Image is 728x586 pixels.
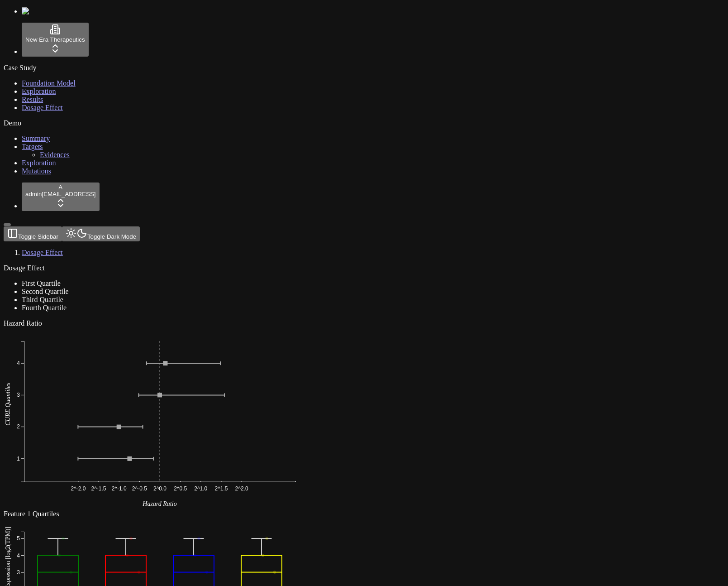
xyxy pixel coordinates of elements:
[4,249,638,257] nav: breadcrumb
[40,151,70,159] a: Evidences
[22,87,56,95] a: Exploration
[87,233,136,240] span: Toggle Dark Mode
[17,456,20,462] text: 1
[4,510,638,518] div: Feature 1 Quartiles
[17,535,20,542] text: 5
[4,319,638,327] div: Hazard Ratio
[235,485,248,492] text: 2^2.0
[153,485,167,492] text: 2^0.0
[4,119,724,127] div: Demo
[22,167,51,175] a: Mutations
[112,485,127,492] text: 2^-1.0
[25,36,85,43] span: New Era Therapeutics
[22,183,100,211] button: Aadmin[EMAIL_ADDRESS]
[62,226,140,241] button: Toggle Dark Mode
[91,485,106,492] text: 2^-1.5
[214,485,228,492] text: 2^1.5
[22,159,56,167] a: Exploration
[174,485,187,492] text: 2^0.5
[194,485,207,492] text: 2^1.0
[22,134,50,142] a: Summary
[22,96,43,103] a: Results
[4,226,62,241] button: Toggle Sidebar
[22,296,638,304] li: Third Quartile
[22,104,63,111] a: Dosage Effect
[22,23,89,57] button: New Era Therapeutics
[25,191,42,197] span: admin
[22,249,63,256] a: Dosage Effect
[22,288,638,296] li: Second Quartile
[5,383,11,426] text: CURE Quantiles
[4,264,638,272] div: Dosage Effect
[22,143,43,150] a: Targets
[22,304,638,312] li: Fourth Quartile
[132,485,147,492] text: 2^-0.5
[17,392,20,398] text: 3
[17,423,20,430] text: 2
[18,233,58,240] span: Toggle Sidebar
[4,64,724,72] div: Case Study
[71,485,86,492] text: 2^-2.0
[142,500,176,507] text: Hazard Ratio
[22,279,638,288] li: First Quartile
[17,360,20,366] text: 4
[22,79,76,87] a: Foundation Model
[4,223,11,226] button: Toggle Sidebar
[58,184,62,191] span: A
[17,552,20,559] text: 4
[42,191,95,197] span: [EMAIL_ADDRESS]
[17,569,20,576] text: 3
[22,7,57,15] img: Numenos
